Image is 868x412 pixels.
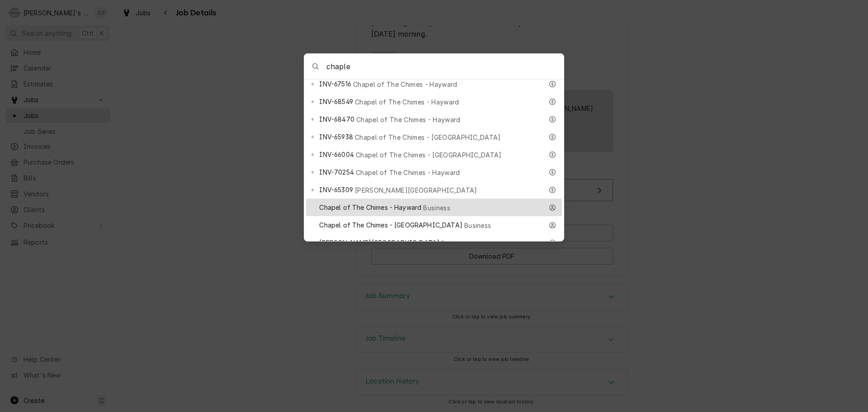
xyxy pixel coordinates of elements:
[356,115,461,124] span: Chapel of The Chimes - Hayward
[356,150,502,160] span: Chapel of The Chimes - [GEOGRAPHIC_DATA]
[319,167,354,177] span: INV-70254
[356,168,460,177] span: Chapel of The Chimes - Hayward
[355,97,459,107] span: Chapel of The Chimes - Hayward
[355,133,501,142] span: Chapel of The Chimes - [GEOGRAPHIC_DATA]
[319,132,353,142] span: INV-65938
[464,221,491,230] span: Business
[326,54,564,79] input: Search anything
[319,203,421,212] span: Chapel of The Chimes - Hayward
[319,97,353,106] span: INV-68549
[319,238,439,247] span: [PERSON_NAME][GEOGRAPHIC_DATA]
[355,185,477,195] span: [PERSON_NAME][GEOGRAPHIC_DATA]
[319,220,462,230] span: Chapel of The Chimes - [GEOGRAPHIC_DATA]
[441,238,468,248] span: Business
[319,79,351,89] span: INV-67516
[319,114,354,124] span: INV-68470
[319,150,354,159] span: INV-66004
[353,80,458,89] span: Chapel of The Chimes - Hayward
[423,203,450,213] span: Business
[319,185,353,194] span: INV-65309
[304,53,564,242] div: Global Command Menu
